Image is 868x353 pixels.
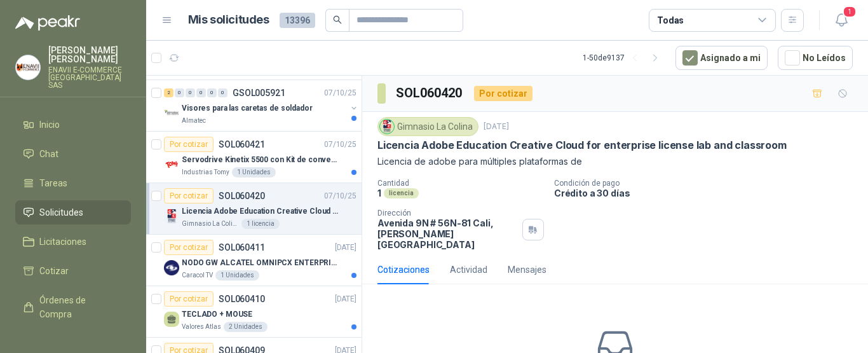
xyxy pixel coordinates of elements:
[830,9,853,32] button: 1
[164,209,179,224] img: Company Logo
[186,88,195,97] div: 0
[207,88,217,97] div: 0
[241,219,280,229] div: 1 licencia
[164,106,179,121] img: Company Logo
[188,11,269,29] h1: Mis solicitudes
[675,46,768,70] button: Asignado a mi
[377,188,381,198] p: 1
[778,46,853,70] button: No Leídos
[377,155,853,169] p: Licencia de adobe para múltiples plataformas de
[380,120,394,134] img: Company Logo
[182,219,239,229] p: Gimnasio La Colina
[39,264,69,278] span: Cotizar
[182,116,206,126] p: Almatec
[164,260,179,275] img: Company Logo
[15,200,131,225] a: Solicitudes
[146,286,362,338] a: Por cotizarSOL060410[DATE] TECLADO + MOUSEValores Atlas2 Unidades
[182,167,229,177] p: Industrias Tomy
[164,137,214,152] div: Por cotizar
[175,88,184,97] div: 0
[164,240,214,255] div: Por cotizar
[233,88,285,97] p: GSOL005921
[335,293,356,305] p: [DATE]
[484,121,509,133] p: [DATE]
[219,294,265,303] p: SOL060410
[164,291,214,307] div: Por cotizar
[219,243,265,252] p: SOL060411
[377,263,430,277] div: Cotizaciones
[182,102,313,114] p: Visores para las caretas de soldador
[280,13,315,28] span: 13396
[554,188,863,198] p: Crédito a 30 días
[15,171,131,195] a: Tareas
[583,48,665,68] div: 1 - 50 de 9137
[324,87,356,99] p: 07/10/25
[15,15,80,31] img: Logo peakr
[15,288,131,326] a: Órdenes de Compra
[219,140,265,149] p: SOL060421
[16,55,40,80] img: Company Logo
[164,157,179,172] img: Company Logo
[39,118,60,132] span: Inicio
[450,263,487,277] div: Actividad
[39,235,86,249] span: Licitaciones
[215,270,259,280] div: 1 Unidades
[146,183,362,235] a: Por cotizarSOL06042007/10/25 Company LogoLicencia Adobe Education Creative Cloud for enterprise l...
[396,83,464,103] h3: SOL060420
[377,139,787,152] p: Licencia Adobe Education Creative Cloud for enterprise license lab and classroom
[324,190,356,202] p: 07/10/25
[164,88,173,97] div: 2
[224,322,268,332] div: 2 Unidades
[15,230,131,254] a: Licitaciones
[146,132,362,183] a: Por cotizarSOL06042107/10/25 Company LogoServodrive Kinetix 5500 con Kit de conversión y filtro (...
[39,293,119,321] span: Órdenes de Compra
[15,142,131,166] a: Chat
[843,6,857,18] span: 1
[48,66,131,89] p: ENAVII E-COMMERCE [GEOGRAPHIC_DATA] SAS
[196,88,206,97] div: 0
[146,235,362,286] a: Por cotizarSOL060411[DATE] Company LogoNODO GW ALCATEL OMNIPCX ENTERPRISE SIPCaracol TV1 Unidades
[182,322,221,332] p: Valores Atlas
[335,242,356,254] p: [DATE]
[474,86,532,101] div: Por cotizar
[324,139,356,151] p: 07/10/25
[182,205,340,218] p: Licencia Adobe Education Creative Cloud for enterprise license lab and classroom
[377,209,517,218] p: Dirección
[164,188,214,204] div: Por cotizar
[333,15,342,24] span: search
[218,88,227,97] div: 0
[182,154,340,166] p: Servodrive Kinetix 5500 con Kit de conversión y filtro (Ref 41350505)
[182,270,213,280] p: Caracol TV
[182,257,340,269] p: NODO GW ALCATEL OMNIPCX ENTERPRISE SIP
[164,85,359,126] a: 2 0 0 0 0 0 GSOL00592107/10/25 Company LogoVisores para las caretas de soldadorAlmatec
[384,188,419,198] div: licencia
[182,308,252,321] p: TECLADO + MOUSE
[219,191,265,200] p: SOL060420
[39,147,58,161] span: Chat
[39,176,67,190] span: Tareas
[15,113,131,137] a: Inicio
[377,179,544,188] p: Cantidad
[554,179,863,188] p: Condición de pago
[15,259,131,283] a: Cotizar
[39,205,83,219] span: Solicitudes
[232,167,276,177] div: 1 Unidades
[508,263,546,277] div: Mensajes
[48,46,131,64] p: [PERSON_NAME] [PERSON_NAME]
[657,13,684,27] div: Todas
[377,117,478,136] div: Gimnasio La Colina
[377,218,517,250] p: Avenida 9N # 56N-81 Cali , [PERSON_NAME][GEOGRAPHIC_DATA]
